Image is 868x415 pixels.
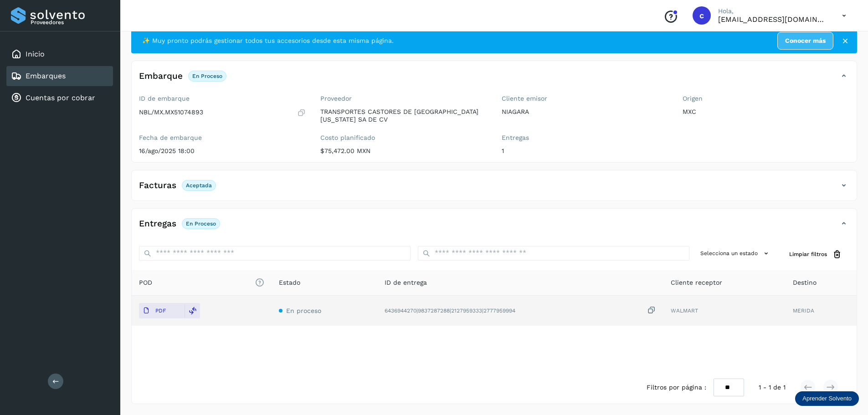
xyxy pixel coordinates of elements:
[132,178,857,200] div: FacturasAceptada
[26,50,45,58] a: Inicio
[777,32,833,50] a: Conocer más
[502,147,668,155] p: 1
[502,134,668,142] label: Entregas
[782,246,849,263] button: Limpiar filtros
[320,147,487,155] p: $75,472.00 MXN
[186,182,212,189] p: Aceptada
[789,250,827,258] span: Limpiar filtros
[718,7,827,15] p: Hola,
[6,88,113,108] div: Cuentas por cobrar
[139,219,176,229] h4: Entregas
[31,19,109,26] p: Proveedores
[320,95,487,102] label: Proveedor
[185,303,200,318] div: Reemplazar POD
[142,36,394,46] span: ✨ Muy pronto podrás gestionar todos tus accesorios desde esta misma página.
[6,66,113,86] div: Embarques
[155,307,166,314] p: PDF
[186,220,216,227] p: En proceso
[793,278,817,287] span: Destino
[286,307,321,314] span: En proceso
[759,383,786,392] span: 1 - 1 de 1
[26,72,66,80] a: Embarques
[279,278,300,287] span: Estado
[139,147,306,155] p: 16/ago/2025 18:00
[671,278,722,287] span: Cliente receptor
[683,95,849,102] label: Origen
[192,73,222,79] p: En proceso
[139,95,306,102] label: ID de embarque
[718,15,827,24] p: cuentasespeciales8_met@castores.com.mx
[139,278,264,287] span: POD
[139,108,203,116] p: NBL/MX.MX51074893
[132,68,857,91] div: EmbarqueEn proceso
[139,71,183,82] h4: Embarque
[320,108,487,123] p: TRANSPORTES CASTORES DE [GEOGRAPHIC_DATA][US_STATE] SA DE CV
[502,95,668,102] label: Cliente emisor
[132,216,857,239] div: EntregasEn proceso
[385,306,656,315] div: 6436944270|9837287288|2127959333|2777959994
[502,108,668,116] p: NIAGARA
[385,278,427,287] span: ID de entrega
[663,296,786,326] td: WALMART
[26,93,95,102] a: Cuentas por cobrar
[786,296,857,326] td: MERIDA
[697,246,775,261] button: Selecciona un estado
[795,391,859,406] div: Aprender Solvento
[802,395,852,402] p: Aprender Solvento
[6,44,113,64] div: Inicio
[139,134,306,142] label: Fecha de embarque
[139,303,185,318] button: PDF
[683,108,849,116] p: MXC
[647,383,706,392] span: Filtros por página :
[320,134,487,142] label: Costo planificado
[139,180,176,191] h4: Facturas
